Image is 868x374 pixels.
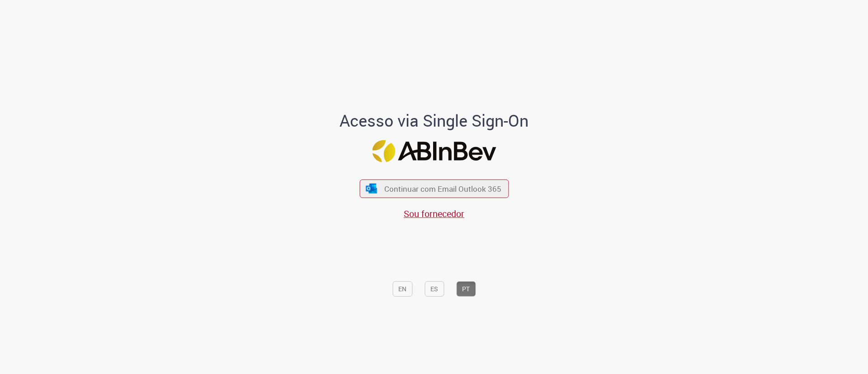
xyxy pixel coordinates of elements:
a: Sou fornecedor [404,208,464,220]
button: ES [425,281,444,297]
span: Continuar com Email Outlook 365 [384,184,501,194]
button: PT [456,281,476,297]
img: Logo ABInBev [372,140,496,162]
img: ícone Azure/Microsoft 360 [365,184,378,193]
button: ícone Azure/Microsoft 360 Continuar com Email Outlook 365 [359,180,509,198]
h1: Acesso via Single Sign-On [309,112,560,130]
button: EN [392,281,412,297]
